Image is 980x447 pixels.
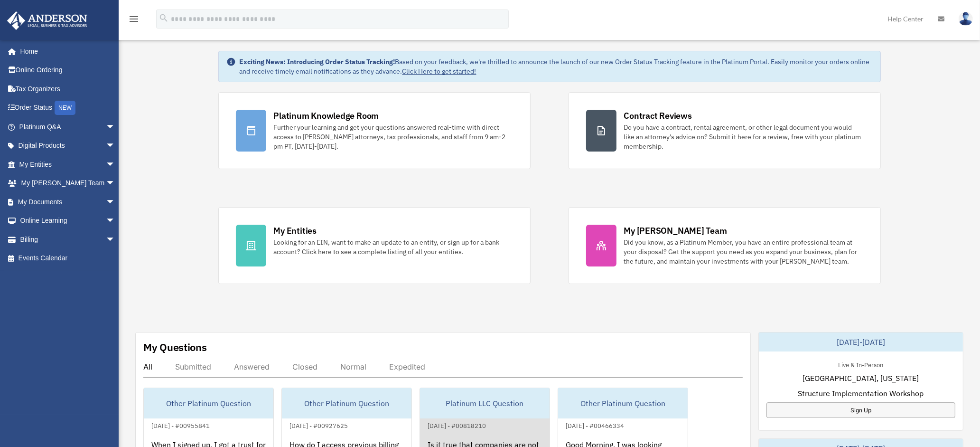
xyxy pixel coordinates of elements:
strong: Exciting News: Introducing Order Status Tracking! [240,57,395,66]
a: Sign Up [766,402,955,418]
div: Answered [234,362,270,371]
div: Platinum LLC Question [420,388,550,418]
a: Platinum Q&Aarrow_drop_down [7,117,130,136]
span: arrow_drop_down [106,155,125,174]
div: Looking for an EIN, want to make an update to an entity, or sign up for a bank account? Click her... [274,238,513,257]
a: Click Here to get started! [402,67,476,76]
div: Based on your feedback, we're thrilled to announce the launch of our new Order Status Tracking fe... [240,57,873,76]
div: Other Platinum Question [282,388,411,418]
span: arrow_drop_down [106,211,125,231]
span: Structure Implementation Workshop [798,388,924,399]
a: My Entitiesarrow_drop_down [7,155,130,174]
i: search [159,13,169,23]
div: [DATE] - #00466334 [558,420,632,430]
span: arrow_drop_down [106,174,125,193]
div: My Questions [143,340,207,354]
div: Do you have a contract, rental agreement, or other legal document you would like an attorney's ad... [624,123,863,151]
div: All [143,362,152,371]
div: [DATE] - #00818210 [420,420,494,430]
span: [GEOGRAPHIC_DATA], [US_STATE] [803,372,919,384]
div: [DATE] - #00955841 [144,420,217,430]
a: Platinum Knowledge Room Further your learning and get your questions answered real-time with dire... [218,92,531,169]
a: Billingarrow_drop_down [7,230,130,249]
a: Online Ordering [7,61,130,80]
div: Further your learning and get your questions answered real-time with direct access to [PERSON_NAM... [274,123,513,151]
img: User Pic [959,12,973,26]
div: My Entities [274,225,317,237]
div: Other Platinum Question [144,388,273,418]
div: Expedited [389,362,425,371]
span: arrow_drop_down [106,192,125,212]
a: My [PERSON_NAME] Teamarrow_drop_down [7,174,130,193]
a: Contract Reviews Do you have a contract, rental agreement, or other legal document you would like... [569,92,881,169]
div: Contract Reviews [624,110,692,122]
div: Closed [292,362,317,371]
div: Normal [340,362,366,371]
a: My Entities Looking for an EIN, want to make an update to an entity, or sign up for a bank accoun... [218,207,531,284]
a: Online Learningarrow_drop_down [7,211,130,230]
div: My [PERSON_NAME] Team [624,225,727,237]
a: Order StatusNEW [7,98,130,118]
div: Platinum Knowledge Room [274,110,379,122]
a: menu [128,17,140,25]
div: [DATE]-[DATE] [759,333,963,352]
a: Events Calendar [7,249,130,268]
a: My Documentsarrow_drop_down [7,192,130,211]
span: arrow_drop_down [106,136,125,156]
a: Digital Productsarrow_drop_down [7,136,130,155]
div: NEW [55,101,75,115]
div: [DATE] - #00927625 [282,420,355,430]
i: menu [128,13,140,25]
a: Home [7,42,125,61]
div: Submitted [175,362,211,371]
div: Did you know, as a Platinum Member, you have an entire professional team at your disposal? Get th... [624,238,863,266]
a: My [PERSON_NAME] Team Did you know, as a Platinum Member, you have an entire professional team at... [569,207,881,284]
div: Live & In-Person [831,359,891,369]
img: Anderson Advisors Platinum Portal [4,11,90,30]
span: arrow_drop_down [106,117,125,137]
a: Tax Organizers [7,79,130,98]
span: arrow_drop_down [106,230,125,249]
div: Other Platinum Question [558,388,688,418]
